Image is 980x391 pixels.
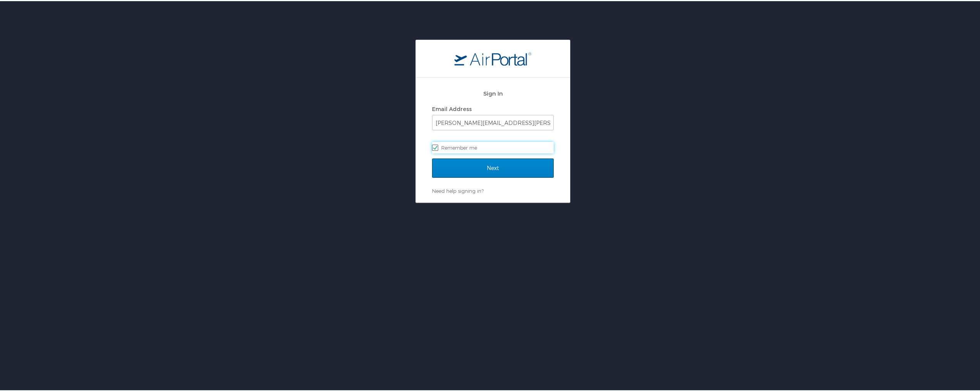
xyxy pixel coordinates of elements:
[432,104,472,111] label: Email Address
[454,51,531,64] img: logo
[432,187,484,193] a: Need help signing in?
[432,157,554,177] input: Next
[432,141,554,152] label: Remember me
[432,88,554,97] h2: Sign In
